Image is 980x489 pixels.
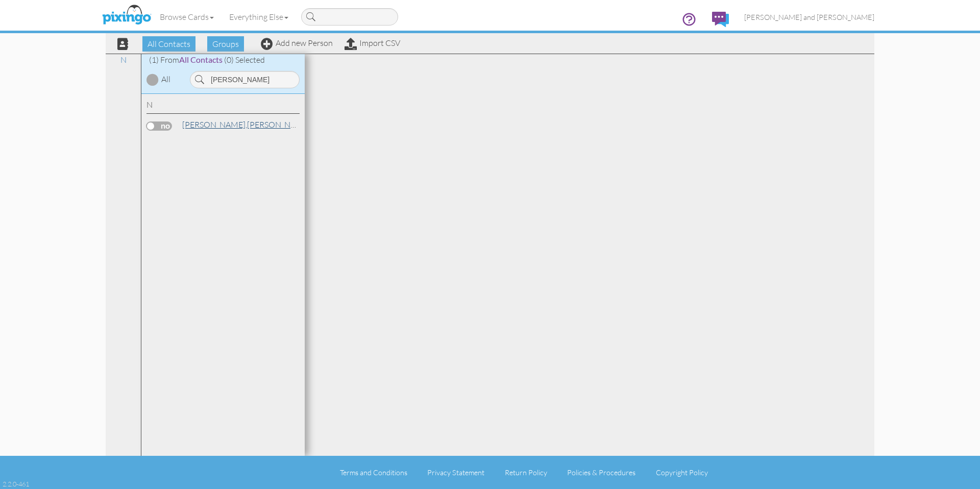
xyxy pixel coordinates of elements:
a: Import CSV [345,38,400,48]
span: Groups [207,36,244,52]
div: N [146,99,300,114]
div: (1) From [141,54,305,66]
div: All [161,74,170,85]
iframe: Chat [979,488,980,489]
a: Everything Else [222,4,296,30]
a: Terms and Conditions [340,468,407,477]
a: Policies & Procedures [567,468,635,477]
span: (0) Selected [224,55,265,65]
span: [PERSON_NAME] and [PERSON_NAME] [744,13,874,21]
a: Return Policy [505,468,547,477]
span: All Contacts [179,55,223,64]
a: [PERSON_NAME] and [PERSON_NAME] [737,4,882,30]
span: [PERSON_NAME], [182,119,247,130]
a: Copyright Policy [656,468,708,477]
img: comments.svg [712,12,729,27]
a: [PERSON_NAME] [181,118,311,131]
a: Add new Person [261,38,333,48]
a: Privacy Statement [427,468,484,477]
a: Browse Cards [152,4,222,30]
input: Search cards [301,8,398,26]
img: pixingo logo [100,3,154,28]
span: All Contacts [142,36,195,52]
a: N [115,54,132,66]
div: 2.2.0-461 [3,479,29,488]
